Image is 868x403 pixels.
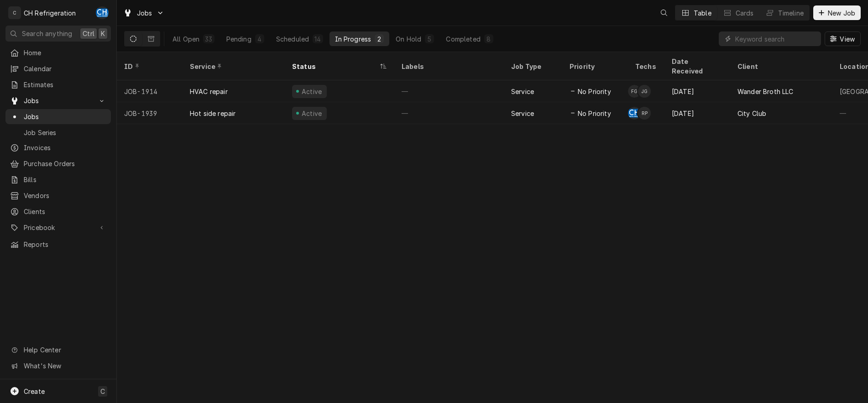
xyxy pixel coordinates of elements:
div: CH [628,107,641,120]
a: Go to What's New [5,358,111,373]
div: Table [694,8,711,18]
div: FG [628,85,641,98]
span: View [838,34,857,44]
div: CH Refrigeration [24,8,76,18]
span: C [100,387,105,396]
a: Go to Pricebook [5,220,111,235]
a: Purchase Orders [5,156,111,171]
div: Fred Gonzalez's Avatar [628,85,641,98]
div: City Club [737,109,766,118]
a: Reports [5,237,111,252]
input: Keyword search [735,31,816,46]
button: View [825,31,861,46]
div: Scheduled [276,34,309,44]
div: CH [96,6,109,19]
span: Jobs [24,112,106,121]
div: Chris Hiraga's Avatar [96,6,109,19]
a: Home [5,45,111,60]
a: Go to Jobs [120,5,168,21]
div: [DATE] [664,80,730,102]
div: Pending [226,34,251,44]
span: Clients [24,207,106,216]
a: Bills [5,172,111,187]
a: Job Series [5,125,111,140]
span: What's New [24,361,105,371]
span: Home [24,48,106,58]
div: [DATE] [664,102,730,124]
a: Calendar [5,61,111,76]
div: JG [638,85,651,98]
div: C [8,6,21,19]
span: Search anything [22,29,72,38]
span: Jobs [24,96,93,105]
span: Purchase Orders [24,159,106,168]
a: Jobs [5,109,111,124]
div: Ruben Perez's Avatar [638,107,651,120]
span: Reports [24,240,106,249]
div: Active [300,87,323,96]
span: Create [24,387,45,395]
div: JOB-1939 [117,102,183,124]
button: Search anythingCtrlK [5,26,111,42]
div: RP [638,107,651,120]
span: Help Center [24,345,105,355]
div: Active [300,109,323,118]
div: — [394,102,504,124]
div: Service [190,62,276,71]
div: 4 [257,34,262,44]
div: Wander Broth LLC [737,87,794,96]
a: Invoices [5,140,111,155]
div: All Open [173,34,199,44]
div: 33 [205,34,212,44]
span: Bills [24,175,106,184]
div: 2 [376,34,382,44]
div: Techs [635,62,657,71]
div: JOB-1914 [117,80,183,102]
div: Service [511,109,534,118]
div: On Hold [396,34,421,44]
div: Cards [736,8,754,18]
span: Invoices [24,143,106,152]
a: Vendors [5,188,111,203]
button: Open search [657,5,671,20]
div: 8 [486,34,492,44]
a: Go to Jobs [5,93,111,108]
div: 14 [314,34,321,44]
div: Josh Galindo's Avatar [638,85,651,98]
div: Completed [446,34,480,44]
span: Vendors [24,191,106,200]
div: Labels [402,62,497,71]
div: Priority [570,62,619,71]
span: Ctrl [83,29,94,38]
span: New Job [826,8,857,18]
div: 5 [427,34,432,44]
span: Pricebook [24,223,93,232]
a: Clients [5,204,111,219]
span: Estimates [24,80,106,89]
div: Client [737,62,823,71]
span: No Priority [578,109,611,118]
span: No Priority [578,87,611,96]
span: Job Series [24,128,106,137]
div: Job Type [511,62,555,71]
div: Hot side repair [190,109,235,118]
a: Estimates [5,77,111,92]
div: Timeline [778,8,804,18]
span: K [101,29,105,38]
div: Service [511,87,534,96]
span: Jobs [137,8,152,18]
div: In Progress [335,34,371,44]
div: — [394,80,504,102]
div: Chris Hiraga's Avatar [628,107,641,120]
a: Go to Help Center [5,342,111,357]
div: Status [292,62,378,71]
span: Calendar [24,64,106,73]
div: Date Received [672,57,721,76]
button: New Job [813,5,861,20]
div: HVAC repair [190,87,228,96]
div: ID [124,62,173,71]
